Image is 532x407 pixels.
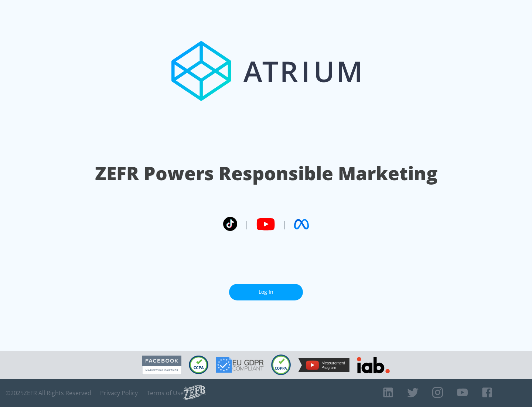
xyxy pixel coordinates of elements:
a: Log In [229,284,303,300]
img: Facebook Marketing Partner [142,356,181,374]
img: CCPA Compliant [189,356,208,374]
span: | [245,219,249,230]
a: Terms of Use [147,389,184,397]
img: GDPR Compliant [216,357,264,373]
span: © 2025 ZEFR All Rights Reserved [6,389,91,397]
img: YouTube Measurement Program [298,358,349,372]
a: Privacy Policy [100,389,138,397]
h1: ZEFR Powers Responsible Marketing [95,161,437,186]
img: IAB [357,357,390,373]
img: COPPA Compliant [271,354,291,375]
span: | [282,219,287,230]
